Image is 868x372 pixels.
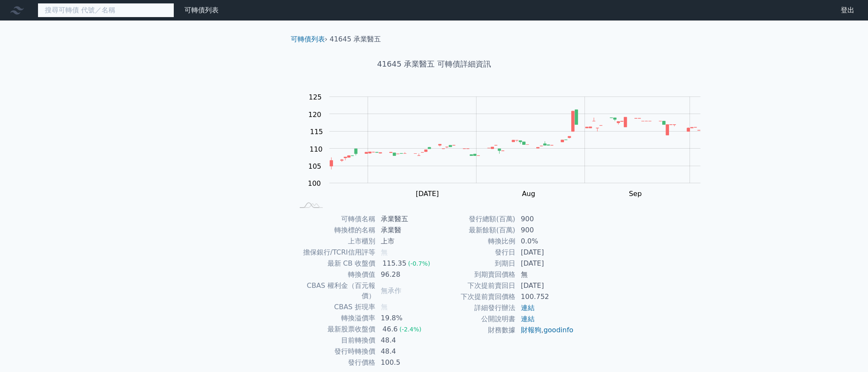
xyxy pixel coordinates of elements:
td: 到期日 [434,258,516,269]
g: Chart [304,93,713,198]
a: 登出 [834,3,861,17]
td: 擔保銀行/TCRI信用評等 [294,247,376,258]
td: [DATE] [516,247,574,258]
tspan: 110 [310,145,323,153]
tspan: 105 [308,162,321,170]
td: 發行價格 [294,357,376,368]
td: CBAS 權利金（百元報價） [294,280,376,302]
tspan: 125 [309,93,322,101]
td: 48.4 [376,346,434,357]
tspan: 115 [310,128,323,136]
a: 連結 [521,315,535,323]
a: 財報狗 [521,326,541,334]
tspan: 100 [308,179,321,187]
td: 發行總額(百萬) [434,214,516,225]
a: goodinfo [544,326,573,334]
td: 100.5 [376,357,434,368]
span: 無承作 [381,287,401,295]
td: 900 [516,214,574,225]
tspan: Sep [629,190,642,198]
tspan: [DATE] [416,190,439,198]
li: 41645 承業醫五 [330,34,381,44]
span: 無 [381,248,388,256]
td: 900 [516,225,574,236]
h1: 41645 承業醫五 可轉債詳細資訊 [284,58,585,70]
td: [DATE] [516,258,574,269]
li: › [291,34,327,44]
td: 發行日 [434,247,516,258]
td: 財務數據 [434,325,516,336]
td: 上市櫃別 [294,236,376,247]
span: 無 [381,303,388,311]
a: 可轉債列表 [291,35,325,43]
td: 轉換價值 [294,269,376,280]
td: 無 [516,269,574,280]
td: 上市 [376,236,434,247]
a: 連結 [521,304,535,312]
td: 轉換溢價率 [294,313,376,324]
td: 承業醫五 [376,214,434,225]
div: 115.35 [381,258,408,269]
td: CBAS 折現率 [294,302,376,313]
td: 到期賣回價格 [434,269,516,280]
td: 目前轉換價 [294,335,376,346]
td: 轉換比例 [434,236,516,247]
td: 100.752 [516,291,574,302]
td: 發行時轉換價 [294,346,376,357]
td: 下次提前賣回日 [434,280,516,291]
div: 46.6 [381,324,400,334]
td: 0.0% [516,236,574,247]
td: 96.28 [376,269,434,280]
td: 最新股票收盤價 [294,324,376,335]
td: 最新餘額(百萬) [434,225,516,236]
td: 承業醫 [376,225,434,236]
span: (-0.7%) [408,260,430,267]
td: , [516,325,574,336]
td: 轉換標的名稱 [294,225,376,236]
td: 可轉債名稱 [294,214,376,225]
td: [DATE] [516,280,574,291]
td: 公開說明書 [434,313,516,325]
td: 48.4 [376,335,434,346]
td: 詳細發行辦法 [434,302,516,313]
td: 最新 CB 收盤價 [294,258,376,269]
tspan: Aug [522,190,535,198]
span: (-2.4%) [399,326,421,333]
td: 19.8% [376,313,434,324]
input: 搜尋可轉債 代號／名稱 [38,3,174,18]
td: 下次提前賣回價格 [434,291,516,302]
a: 可轉債列表 [184,6,219,14]
tspan: 120 [308,111,321,119]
